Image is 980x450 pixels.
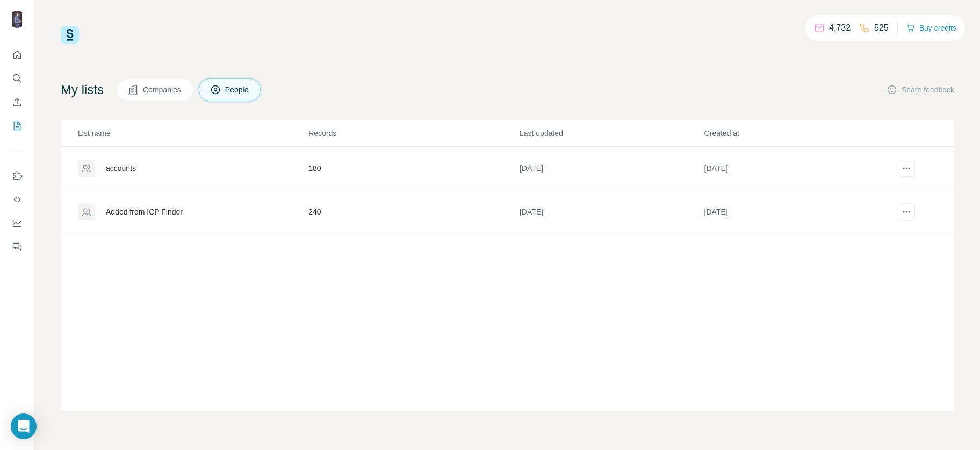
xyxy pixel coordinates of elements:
[9,69,26,88] button: Search
[874,22,889,34] p: 525
[61,81,104,98] h4: My lists
[106,163,136,174] div: accounts
[9,166,26,185] button: Use Surfe on LinkedIn
[61,26,79,44] img: Surfe Logo
[898,160,915,177] button: actions
[519,147,704,190] td: [DATE]
[106,206,183,217] div: Added from ICP Finder
[9,116,26,135] button: My lists
[9,190,26,209] button: Use Surfe API
[704,190,889,234] td: [DATE]
[519,190,704,234] td: [DATE]
[887,84,954,95] button: Share feedback
[704,147,889,190] td: [DATE]
[78,128,307,139] p: List name
[11,413,37,439] div: Open Intercom Messenger
[9,11,26,28] img: Avatar
[9,45,26,65] button: Quick start
[829,22,851,34] p: 4,732
[308,147,519,190] td: 180
[225,84,250,95] span: People
[9,213,26,233] button: Dashboard
[308,128,518,139] p: Records
[9,237,26,256] button: Feedback
[9,92,26,112] button: Enrich CSV
[704,128,888,139] p: Created at
[898,203,915,220] button: actions
[520,128,703,139] p: Last updated
[906,20,956,35] button: Buy credits
[308,190,519,234] td: 240
[143,84,182,95] span: Companies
